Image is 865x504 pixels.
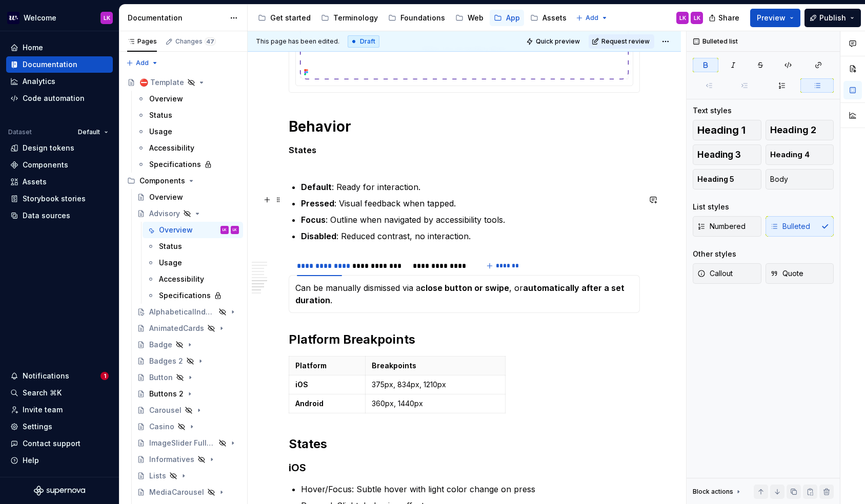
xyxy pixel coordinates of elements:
button: Share [703,9,746,27]
div: Help [23,455,39,466]
span: Preview [757,13,786,23]
div: Status [149,110,172,120]
a: Data sources [6,207,113,224]
div: Documentation [128,13,225,23]
a: Badge [133,337,243,353]
a: Settings [6,418,113,435]
button: WelcomeLK [2,7,117,29]
a: Storybook stories [6,191,113,207]
div: Contact support [23,438,81,449]
div: Casino [149,422,174,432]
a: Assets [6,174,113,190]
a: Badges 2 [133,353,243,369]
div: Documentation [23,59,77,70]
a: Design tokens [6,140,113,156]
div: Pages [127,37,157,46]
div: Informatives [149,454,194,465]
a: App [490,10,524,26]
a: Advisory [133,205,243,222]
div: Page tree [254,8,571,28]
div: Badges 2 [149,356,183,366]
div: Components [123,173,243,189]
div: Overview [149,94,183,104]
span: Add [586,14,598,22]
div: Badge [149,340,172,350]
a: Home [6,39,113,56]
span: 47 [205,37,216,46]
div: Terminology [333,13,378,23]
a: Web [451,10,488,26]
a: Code automation [6,90,113,107]
strong: close button or swipe [420,283,509,293]
div: Text styles [693,106,732,116]
strong: States [289,145,316,155]
button: Search ⌘K [6,385,113,401]
span: Heading 3 [697,150,741,160]
a: AnimatedCards [133,320,243,337]
a: ⛔ Template [123,74,243,91]
button: Quote [766,263,834,284]
svg: Supernova Logo [34,486,85,496]
p: : Ready for interaction. [301,181,640,193]
span: Callout [697,268,733,279]
a: Informatives [133,451,243,468]
h2: States [289,436,640,452]
a: Status [133,107,243,123]
div: Dataset [8,128,32,136]
div: Draft [348,35,379,48]
span: Quick preview [536,37,580,46]
div: Overview [159,225,193,235]
strong: Pressed [301,198,334,208]
div: Design tokens [23,143,74,153]
a: Analytics [6,73,113,90]
button: Heading 1 [693,120,761,140]
span: Default [78,128,100,136]
span: This page has been edited. [256,37,339,46]
div: Block actions [693,485,742,499]
a: Specifications [143,287,243,304]
a: AlphabeticalIndexList [133,304,243,320]
a: Terminology [317,10,382,26]
strong: iOS [295,380,308,389]
div: Settings [23,422,52,432]
a: Documentation [6,56,113,73]
div: MediaCarousel [149,487,204,497]
div: AnimatedCards [149,323,204,333]
span: Heading 5 [697,174,734,184]
button: Request review [589,34,654,49]
a: Buttons 2 [133,386,243,402]
div: Status [159,241,182,251]
div: Specifications [159,290,211,301]
div: Button [149,372,173,383]
div: LK [104,14,110,22]
h1: Behavior [289,117,640,136]
div: Specifications [149,159,201,170]
span: Request review [601,37,650,46]
div: Storybook stories [23,194,86,204]
div: Block actions [693,488,733,496]
div: Assets [542,13,567,23]
span: Share [718,13,739,23]
strong: iOS [289,461,306,474]
div: LK [679,14,686,22]
div: Assets [23,177,47,187]
div: Code automation [23,93,85,103]
button: Heading 4 [766,144,834,165]
div: Notifications [23,371,69,381]
a: Casino [133,418,243,435]
span: Quote [770,268,803,279]
span: Heading 2 [770,125,816,135]
p: Platform [295,361,359,371]
button: Heading 5 [693,169,761,190]
img: 605a6a57-6d48-4b1b-b82b-b0bc8b12f237.png [7,12,19,24]
a: Usage [133,123,243,140]
button: Numbered [693,216,761,237]
button: Heading 2 [766,120,834,140]
div: Usage [159,258,182,268]
div: Advisory [149,208,180,219]
div: Buttons 2 [149,389,184,399]
a: Invite team [6,402,113,418]
strong: Android [295,399,324,408]
button: Callout [693,263,761,284]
